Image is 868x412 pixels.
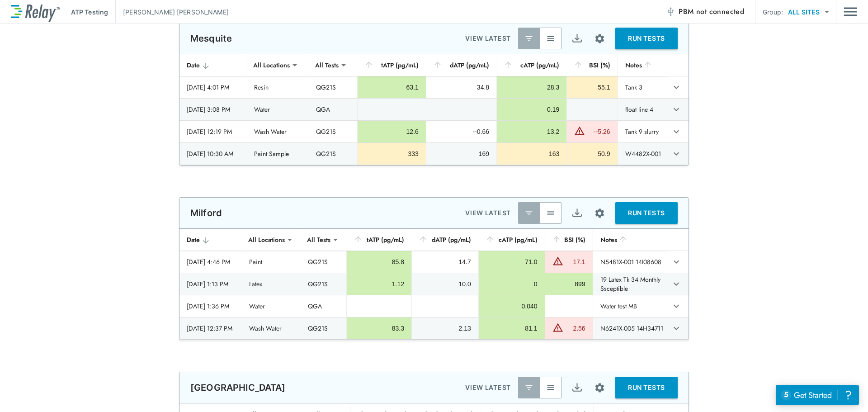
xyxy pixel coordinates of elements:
img: Export Icon [571,382,583,393]
div: 10.0 [419,279,471,289]
td: QG21S [309,121,357,142]
td: QG21S [301,273,346,295]
div: All Tests [301,231,337,249]
button: expand row [669,298,684,314]
img: Settings Icon [594,382,605,393]
p: VIEW LATEST [465,208,511,218]
div: [DATE] 1:13 PM [187,279,235,289]
td: Resin [247,76,309,98]
td: Water [247,99,309,120]
div: 333 [365,149,419,158]
p: VIEW LATEST [465,382,511,393]
p: Group: [763,7,783,17]
div: [DATE] 12:19 PM [187,127,240,136]
button: Export [566,202,588,224]
div: [DATE] 4:01 PM [187,83,240,92]
button: expand row [669,102,684,117]
td: float line 4 [618,99,667,120]
button: Site setup [588,376,612,400]
button: RUN TESTS [615,377,678,398]
div: 28.3 [504,83,559,92]
div: All Locations [242,231,291,249]
button: expand row [669,146,684,161]
img: LuminUltra Relay [11,2,60,22]
span: not connected [696,6,744,17]
div: 0.19 [504,105,559,114]
table: sticky table [179,229,689,340]
button: PBM not connected [662,3,748,21]
img: Warning [552,256,563,266]
div: [DATE] 12:37 PM [187,324,235,333]
div: 0 [486,279,538,289]
span: PBM [679,5,744,18]
img: Latest [524,383,533,392]
img: Drawer Icon [844,3,857,20]
td: Paint [242,251,301,273]
button: expand row [669,321,684,336]
div: [DATE] 3:08 PM [187,105,240,114]
p: Milford [190,208,222,218]
td: QGA [301,295,346,317]
button: Site setup [588,201,612,225]
button: RUN TESTS [615,202,678,224]
div: [DATE] 10:30 AM [187,149,240,158]
img: Export Icon [571,208,583,219]
img: Latest [524,208,533,218]
button: Main menu [844,3,857,20]
td: N6241X-005 14H34711 [593,317,668,339]
td: Wash Water [247,121,309,142]
table: sticky table [179,54,689,165]
p: [PERSON_NAME] [PERSON_NAME] [123,7,229,17]
div: BSI (%) [574,60,610,71]
td: QG21S [301,317,346,339]
div: [DATE] 1:36 PM [187,302,235,311]
img: Warning [552,322,563,333]
div: BSI (%) [552,234,585,245]
img: View All [546,208,555,218]
div: tATP (pg/mL) [364,60,419,71]
div: 12.6 [365,127,419,136]
td: QGA [309,99,357,120]
td: QG21S [309,76,357,98]
div: --0.66 [434,127,489,136]
div: 14.7 [419,257,471,266]
div: dATP (pg/mL) [433,60,489,71]
img: Latest [524,34,533,43]
p: [GEOGRAPHIC_DATA] [190,382,286,393]
button: expand row [669,254,684,270]
div: cATP (pg/mL) [504,60,559,71]
div: All Tests [309,56,345,74]
div: 899 [552,279,585,289]
div: All Locations [247,56,296,74]
div: tATP (pg/mL) [354,234,404,245]
div: [DATE] 4:46 PM [187,257,235,266]
img: Warning [574,125,585,136]
iframe: Resource center [776,385,859,405]
td: W4482X-001 [618,143,667,165]
td: Wash Water [242,317,301,339]
p: VIEW LATEST [465,33,511,44]
div: --5.26 [587,127,610,136]
img: Settings Icon [594,33,605,44]
th: Date [179,229,242,251]
div: 17.1 [566,257,585,266]
div: dATP (pg/mL) [419,234,471,245]
td: Water [242,295,301,317]
img: View All [546,383,555,392]
button: Site setup [588,27,612,51]
div: 63.1 [365,83,419,92]
div: 2.56 [566,324,585,333]
div: Notes [625,60,660,71]
button: RUN TESTS [615,28,678,49]
div: 81.1 [486,324,538,333]
div: 0.040 [486,302,538,311]
td: Latex [242,273,301,295]
img: Settings Icon [594,208,605,219]
td: Water test MB [593,295,668,317]
div: 169 [434,149,489,158]
button: Export [566,28,588,49]
td: QG21S [301,251,346,273]
td: 19 Latex Tk 34 Monthly Ssceptible [593,273,668,295]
